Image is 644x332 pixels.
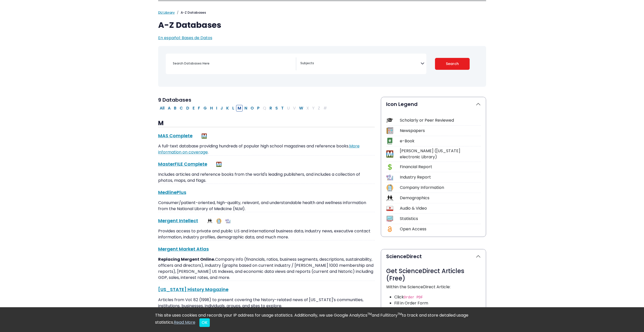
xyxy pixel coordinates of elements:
button: Filter Results G [202,105,208,112]
p: Consumer/patient-oriented, high-quality, relevant, and understandable health and wellness informa... [158,200,375,212]
p: Within the ScienceDirect Article: [386,284,481,290]
span: 9 Databases [158,96,191,103]
p: Includes articles and reference books from the world's leading publishers, and includes a collect... [158,171,375,184]
button: Submit for Search Results [435,58,470,70]
code: Order PDF [404,295,423,299]
button: Filter Results W [298,105,305,112]
sup: TM [398,312,402,316]
a: ILL Form [441,306,458,312]
img: MeL (Michigan electronic Library) [216,162,221,167]
img: Icon Audio & Video [386,205,393,212]
textarea: Search [300,62,421,66]
button: Filter Results D [185,105,191,112]
div: [PERSON_NAME] ([US_STATE] electronic Library) [400,148,481,160]
button: All [158,105,166,112]
button: Filter Results I [215,105,219,112]
div: Scholarly or Peer Reviewed [400,117,481,123]
img: Industry Report [225,218,231,224]
sup: TM [367,312,372,316]
button: Filter Results J [219,105,224,112]
p: Company info (financials, ratios, business segments, descriptions, sustainability, officers and d... [158,256,375,281]
strong: Replacing Mergent Online. [158,256,215,262]
div: e-Book [400,138,481,144]
a: MedlinePlus [158,189,186,195]
div: Company Information [400,185,481,191]
div: Open Access [400,226,481,232]
div: Alpha-list to filter by first letter of database name [158,105,329,111]
a: MasterFILE Complete [158,161,207,167]
h3: Get ScienceDirect Articles (Free) [386,268,481,282]
button: Filter Results M [236,105,243,112]
img: Icon Financial Report [386,164,393,170]
li: Click [394,294,481,300]
button: Filter Results K [225,105,231,112]
li: If no , order via [394,306,481,312]
div: Demographics [400,195,481,201]
nav: Search filters [158,46,486,87]
li: Fill in Order Form [394,300,481,306]
button: Filter Results B [172,105,178,112]
a: MAS Complete [158,132,193,139]
div: Audio & Video [400,205,481,211]
img: Icon Company Information [386,184,393,191]
a: En español: Bases de Datos [158,35,212,41]
img: Icon e-Book [386,138,393,144]
button: Filter Results L [231,105,236,112]
div: Financial Report [400,164,481,170]
h1: A-Z Databases [158,20,486,30]
button: Close [199,318,210,327]
img: Demographics [207,218,212,224]
button: Icon Legend [381,97,486,111]
button: Filter Results O [249,105,255,112]
img: Icon MeL (Michigan electronic Library) [386,150,393,157]
p: Provides access to private and public U.S and international business data, industry news, executi... [158,228,375,240]
img: Icon Demographics [386,195,393,202]
button: Filter Results S [274,105,279,112]
button: Filter Results F [196,105,202,112]
a: More information on coverage [158,143,360,155]
button: Filter Results R [268,105,274,112]
nav: breadcrumb [158,10,486,15]
button: Filter Results N [243,105,249,112]
div: This site uses cookies and records your IP address for usage statistics. Additionally, we use Goo... [155,312,489,327]
button: Filter Results T [280,105,285,112]
button: Filter Results H [209,105,214,112]
img: Icon Open Access [387,226,393,233]
p: A full-text database providing hundreds of popular high school magazines and reference books. . [158,143,375,155]
img: Icon Statistics [386,215,393,222]
img: MeL (Michigan electronic Library) [202,134,207,139]
button: ScienceDirect [381,249,486,263]
li: A-Z Databases [175,10,206,15]
p: Articles from Vol. 82 (1998) to present covering the history-related news of [US_STATE]'s communi... [158,297,375,309]
img: Company Information [216,218,221,224]
div: Statistics [400,216,481,222]
img: Icon Newspapers [386,127,393,134]
div: Industry Report [400,174,481,180]
div: Newspapers [400,128,481,134]
button: Filter Results E [191,105,196,112]
a: Mergent Intellect [158,217,198,224]
img: Icon Scholarly or Peer Reviewed [386,117,393,124]
img: Icon Industry Report [386,174,393,181]
input: Search database by title or keyword [170,60,296,67]
button: Filter Results C [178,105,184,112]
button: Filter Results P [256,105,261,112]
a: DU Library [158,10,175,15]
a: Read More [174,319,195,325]
a: [US_STATE] History Magazine [158,286,228,293]
h3: M [158,120,375,127]
button: Filter Results A [166,105,172,112]
a: Mergent Market Atlas [158,246,209,252]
